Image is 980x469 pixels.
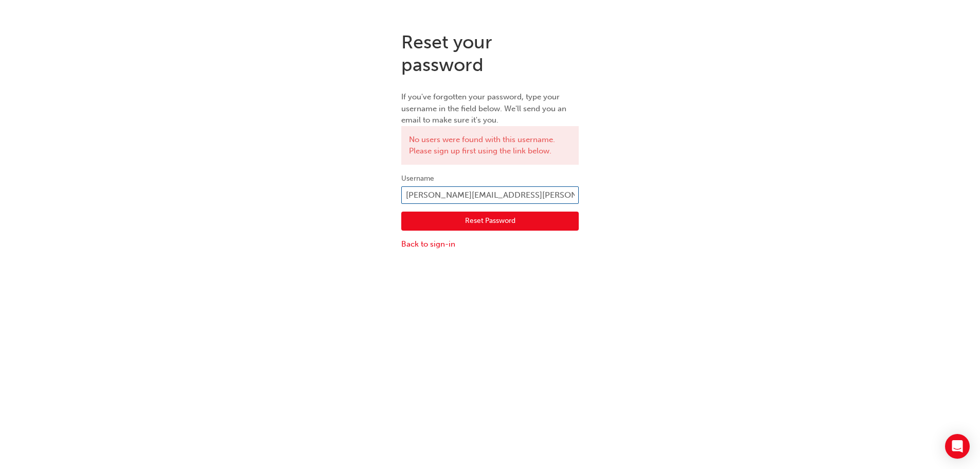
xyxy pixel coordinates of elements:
[401,172,579,185] label: Username
[401,186,579,204] input: Username
[945,434,970,459] div: Open Intercom Messenger
[401,212,579,231] button: Reset Password
[401,238,579,250] a: Back to sign-in
[401,91,579,126] p: If you've forgotten your password, type your username in the field below. We'll send you an email...
[401,126,579,165] div: No users were found with this username. Please sign up first using the link below.
[401,31,579,76] h1: Reset your password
